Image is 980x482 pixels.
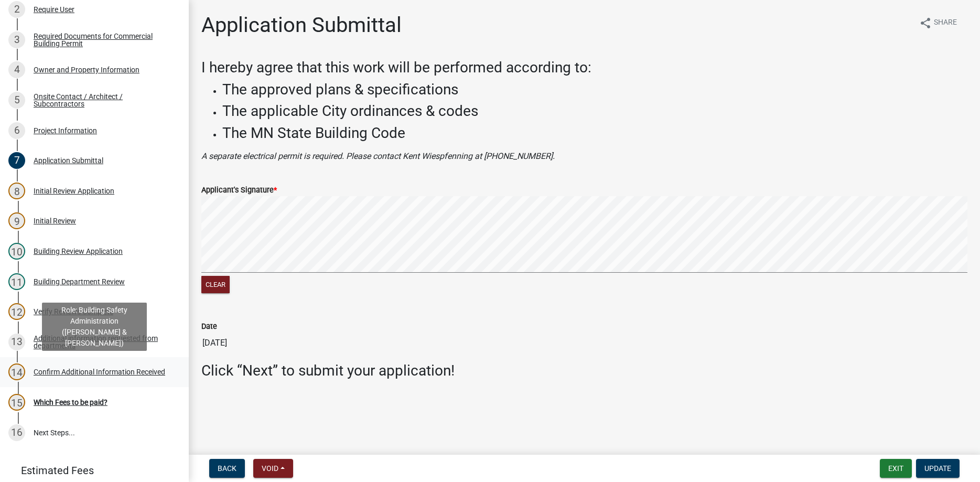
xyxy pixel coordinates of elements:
[262,464,278,473] span: Void
[8,303,25,320] div: 12
[34,278,125,285] div: Building Department Review
[8,460,172,481] a: Estimated Fees
[34,308,113,315] div: Verify Reviews Complete
[201,323,217,330] label: Date
[8,363,25,380] div: 14
[934,17,957,29] span: Share
[34,399,107,406] div: Which Fees to be paid?
[34,217,76,224] div: Initial Review
[8,122,25,139] div: 6
[34,248,123,255] div: Building Review Application
[8,183,25,199] div: 8
[201,187,277,194] label: Applicant's Signature
[911,13,965,33] button: shareShare
[8,394,25,411] div: 15
[8,273,25,290] div: 11
[8,1,25,18] div: 2
[34,6,74,13] div: Require User
[34,187,114,195] div: Initial Review Application
[201,362,967,380] h3: Click “Next” to submit your application!
[916,459,960,478] button: Update
[222,102,967,120] h3: The applicable City ordinances & codes
[42,303,147,351] div: Role: Building Safety Administration ([PERSON_NAME] & [PERSON_NAME])
[919,17,932,29] i: share
[253,459,293,478] button: Void
[34,127,97,134] div: Project Information
[222,81,967,99] h3: The approved plans & specifications
[201,276,230,293] button: Clear
[218,464,236,473] span: Back
[209,459,245,478] button: Back
[8,424,25,441] div: 16
[201,13,402,38] h1: Application Submittal
[201,59,967,77] h3: I hereby agree that this work will be performed according to:
[34,157,103,164] div: Application Submittal
[8,31,25,48] div: 3
[34,66,139,73] div: Owner and Property Information
[8,212,25,229] div: 9
[8,61,25,78] div: 4
[880,459,912,478] button: Exit
[34,93,172,108] div: Onsite Contact / Architect / Subcontractors
[8,152,25,169] div: 7
[34,33,172,47] div: Required Documents for Commercial Building Permit
[8,243,25,260] div: 10
[8,92,25,109] div: 5
[34,368,165,376] div: Confirm Additional Information Received
[34,335,172,349] div: Additional information requested from departments
[924,464,951,473] span: Update
[8,334,25,350] div: 13
[222,124,967,142] h3: The MN State Building Code
[201,151,555,161] i: A separate electrical permit is required. Please contact Kent Wiespfenning at [PHONE_NUMBER].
